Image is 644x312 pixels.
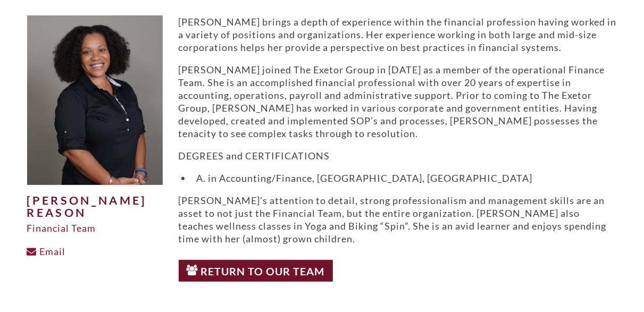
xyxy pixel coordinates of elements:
a: Return to Our Team [179,260,333,282]
p: [PERSON_NAME] joined The Exetor Group in [DATE] as a member of the operational Finance Team. She ... [179,63,617,140]
p: [PERSON_NAME] brings a depth of experience within the financial profession having worked in a var... [179,15,617,54]
h1: [PERSON_NAME] Reason [27,195,163,220]
a: Email [27,246,66,257]
p: [PERSON_NAME]’s attention to detail, strong professionalism and management skills are an asset to... [179,194,617,245]
li: A. in Accounting/Finance, [GEOGRAPHIC_DATA], [GEOGRAPHIC_DATA] [191,172,617,184]
p: DEGREES and CERTIFICATIONS [179,149,617,162]
div: Financial Team [27,222,163,234]
img: Alicha-Reason-1-500x625.jpg [27,15,163,185]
